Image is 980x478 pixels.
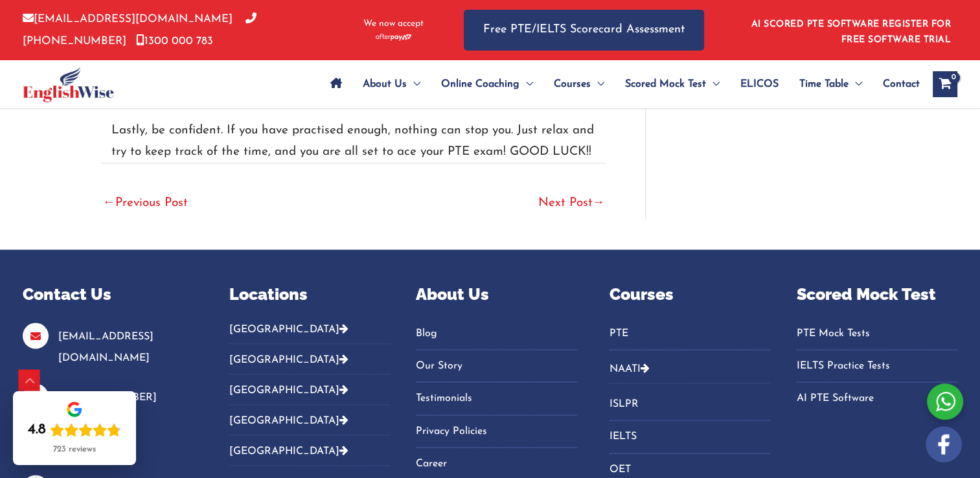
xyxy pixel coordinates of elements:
span: About Us [363,62,407,107]
a: 1300 000 783 [136,36,213,47]
p: Scored Mock Test [796,282,957,306]
span: ← [103,196,115,209]
p: Courses [610,282,771,306]
span: Time Table [799,62,849,107]
a: Time TableMenu Toggle [789,62,872,107]
nav: Post navigation [102,163,606,219]
a: About UsMenu Toggle [352,62,431,107]
button: [GEOGRAPHIC_DATA] [229,435,391,466]
p: Lastly, be confident. If you have practised enough, nothing can stop you. Just relax and try to k... [111,119,597,163]
span: We now accept [363,17,424,30]
a: [PHONE_NUMBER] [23,14,256,46]
a: [EMAIL_ADDRESS][DOMAIN_NAME] [58,331,154,363]
a: Scored Mock TestMenu Toggle [615,62,730,107]
nav: Menu [796,323,957,409]
span: Menu Toggle [706,62,720,107]
a: Testimonials [416,387,577,409]
a: View Shopping Cart, empty [933,71,957,97]
span: Courses [554,62,591,107]
aside: Header Widget 1 [744,9,957,51]
a: Blog [416,323,577,344]
div: 723 reviews [53,444,96,455]
a: ELICOS [730,62,789,107]
button: [GEOGRAPHIC_DATA] [229,405,391,435]
span: → [593,196,605,209]
span: Menu Toggle [519,62,533,107]
span: Menu Toggle [591,62,604,107]
p: Locations [229,282,391,306]
span: Online Coaching [441,62,519,107]
button: NAATI [610,353,771,383]
nav: Menu [610,323,771,350]
span: ELICOS [740,62,779,107]
img: cropped-ew-logo [23,67,114,102]
p: About Us [416,282,577,306]
button: [GEOGRAPHIC_DATA] [229,323,391,344]
nav: Site Navigation: Main Menu [320,62,920,107]
a: Next Post [538,189,605,218]
a: Our Story [416,355,577,376]
a: ISLPR [610,393,771,415]
div: 4.8 [28,421,46,439]
a: PTE Mock Tests [796,323,957,344]
img: white-facebook.png [926,426,962,462]
p: Contact Us [23,282,197,306]
a: IELTS [610,426,771,447]
a: Online CoachingMenu Toggle [431,62,543,107]
a: AI SCORED PTE SOFTWARE REGISTER FOR FREE SOFTWARE TRIAL [751,19,952,45]
a: Free PTE/IELTS Scorecard Assessment [464,10,704,51]
a: AI PTE Software [796,387,957,409]
span: Contact [883,62,920,107]
a: [GEOGRAPHIC_DATA] [229,446,348,456]
span: Menu Toggle [407,62,420,107]
a: Contact [872,62,920,107]
a: CoursesMenu Toggle [543,62,615,107]
a: NAATI [610,363,641,374]
a: Previous Post [103,189,188,218]
a: Career [416,453,577,474]
span: Menu Toggle [849,62,862,107]
button: [GEOGRAPHIC_DATA] [229,374,391,405]
a: [EMAIL_ADDRESS][DOMAIN_NAME] [23,14,233,25]
img: Afterpay-Logo [376,34,411,41]
button: [GEOGRAPHIC_DATA] [229,344,391,374]
a: PTE [610,323,771,344]
div: Rating: 4.8 out of 5 [28,421,121,439]
span: Scored Mock Test [625,62,706,107]
a: Privacy Policies [416,420,577,442]
a: IELTS Practice Tests [796,355,957,376]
